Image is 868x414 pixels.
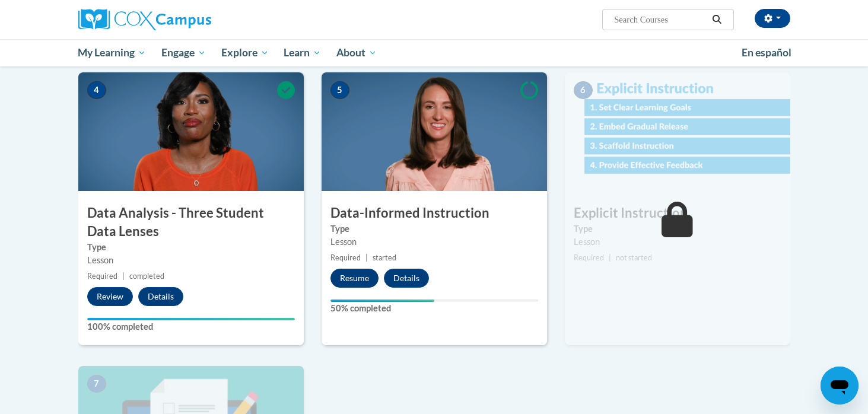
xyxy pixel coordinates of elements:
[214,39,276,66] a: Explore
[87,254,295,267] div: Lesson
[61,39,808,66] div: Main menu
[78,204,304,241] h3: Data Analysis - Three Student Data Lenses
[322,204,547,222] h3: Data-Informed Instruction
[330,81,349,99] span: 5
[322,72,547,191] img: Course Image
[78,72,304,191] img: Course Image
[574,81,593,99] span: 6
[330,269,379,288] button: Resume
[78,9,211,30] img: Cox Campus
[138,287,183,306] button: Details
[574,253,604,262] span: Required
[154,39,214,66] a: Engage
[276,39,329,66] a: Learn
[565,72,790,191] img: Course Image
[821,367,859,405] iframe: Button to launch messaging window
[365,253,368,262] span: |
[330,222,538,235] label: Type
[742,46,791,59] span: En español
[129,272,164,281] span: completed
[755,9,790,28] button: Account Settings
[574,222,781,235] label: Type
[330,300,434,302] div: Your progress
[78,9,304,30] a: Cox Campus
[330,235,538,249] div: Lesson
[87,318,295,320] div: Your progress
[330,253,361,262] span: Required
[87,241,295,254] label: Type
[78,46,146,60] span: My Learning
[87,287,133,306] button: Review
[734,40,799,65] a: En español
[87,272,117,281] span: Required
[384,269,429,288] button: Details
[329,39,384,66] a: About
[87,320,295,333] label: 100% completed
[373,253,396,262] span: started
[87,81,106,99] span: 4
[221,46,269,60] span: Explore
[284,46,321,60] span: Learn
[565,204,790,222] h3: Explicit Instruction
[87,375,106,393] span: 7
[613,12,708,27] input: Search Courses
[71,39,154,66] a: My Learning
[336,46,377,60] span: About
[122,272,125,281] span: |
[609,253,611,262] span: |
[708,12,726,27] button: Search
[161,46,206,60] span: Engage
[574,235,781,249] div: Lesson
[330,302,538,315] label: 50% completed
[616,253,652,262] span: not started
